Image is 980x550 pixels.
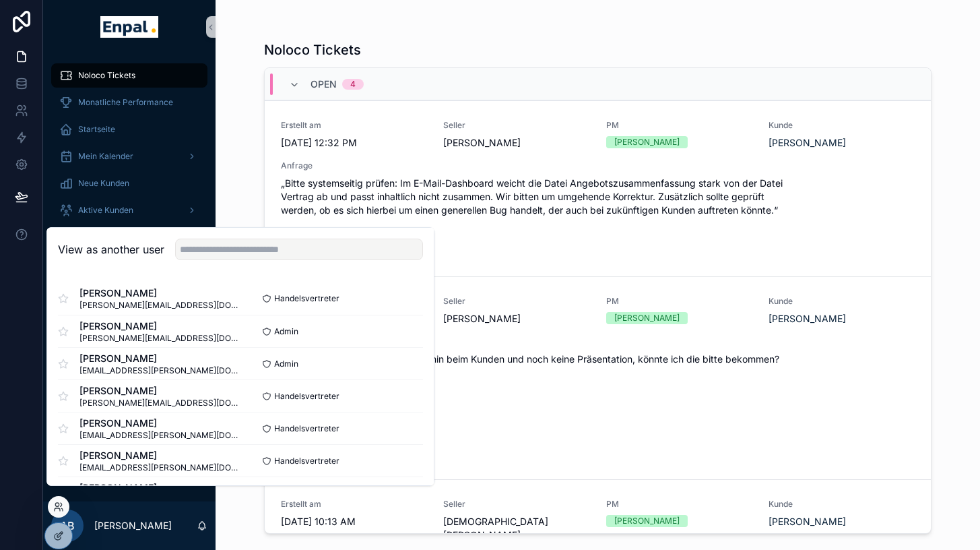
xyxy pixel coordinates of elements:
[79,319,240,333] span: [PERSON_NAME]
[79,430,240,441] span: [EMAIL_ADDRESS][PERSON_NAME][DOMAIN_NAME]
[274,456,339,466] span: Handelsvertreter
[79,333,240,344] span: [PERSON_NAME][EMAIL_ADDRESS][DOMAIN_NAME]
[311,78,337,91] span: Open
[281,120,427,131] span: Erstellt am
[51,198,207,222] a: Aktive Kunden
[274,359,298,369] span: Admin
[78,151,133,162] span: Mein Kalender
[79,384,240,398] span: [PERSON_NAME]
[281,336,915,347] span: Anfrage
[78,70,135,81] span: Noloco Tickets
[79,417,240,430] span: [PERSON_NAME]
[614,312,680,324] div: [PERSON_NAME]
[264,40,361,59] h1: Noloco Tickets
[51,63,207,88] a: Noloco Tickets
[606,120,752,131] span: PM
[281,515,427,528] span: [DATE] 10:13 AM
[606,296,752,307] span: PM
[51,117,207,142] a: Startseite
[274,423,339,434] span: Handelsvertreter
[769,296,915,307] span: Kunde
[606,499,752,510] span: PM
[614,515,680,527] div: [PERSON_NAME]
[51,144,207,169] a: Mein Kalender
[79,300,240,311] span: [PERSON_NAME][EMAIL_ADDRESS][DOMAIN_NAME]
[769,120,915,131] span: Kunde
[443,136,589,150] span: [PERSON_NAME]
[51,90,207,115] a: Monatliche Performance
[443,499,589,510] span: Seller
[281,136,427,150] span: [DATE] 12:32 PM
[51,171,207,195] a: Neue Kunden
[100,16,158,38] img: App logo
[443,312,589,326] span: [PERSON_NAME]
[443,515,589,542] span: [DEMOGRAPHIC_DATA][PERSON_NAME]
[614,136,680,148] div: [PERSON_NAME]
[274,391,339,402] span: Handelsvertreter
[769,312,846,326] a: [PERSON_NAME]
[79,398,240,408] span: [PERSON_NAME][EMAIL_ADDRESS][DOMAIN_NAME]
[281,431,915,441] span: Anhang
[769,515,846,528] a: [PERSON_NAME]
[281,353,915,420] span: Ich habe um 9:30 Uhr den Ersttermin beim Kunden und noch keine Präsentation, könnte ich die bitte...
[274,326,298,337] span: Admin
[769,499,915,510] span: Kunde
[78,124,115,135] span: Startseite
[79,462,240,473] span: [EMAIL_ADDRESS][PERSON_NAME][DOMAIN_NAME]
[274,293,339,304] span: Handelsvertreter
[281,177,915,217] span: „Bitte systemseitig prüfen: Im E-Mail-Dashboard weicht die Datei Angebotszusammenfassung stark vo...
[58,241,164,257] h2: View as another user
[443,296,589,307] span: Seller
[79,449,240,462] span: [PERSON_NAME]
[281,228,915,239] span: Anhang
[94,519,172,532] p: [PERSON_NAME]
[78,205,133,216] span: Aktive Kunden
[281,160,915,171] span: Anfrage
[43,54,216,348] div: scrollable content
[79,352,240,365] span: [PERSON_NAME]
[79,286,240,300] span: [PERSON_NAME]
[79,481,240,495] span: [PERSON_NAME]
[78,178,129,189] span: Neue Kunden
[769,136,846,150] a: [PERSON_NAME]
[281,499,427,510] span: Erstellt am
[79,365,240,376] span: [EMAIL_ADDRESS][PERSON_NAME][DOMAIN_NAME]
[443,120,589,131] span: Seller
[51,225,207,249] a: [PERSON_NAME]
[78,97,173,108] span: Monatliche Performance
[350,79,356,90] div: 4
